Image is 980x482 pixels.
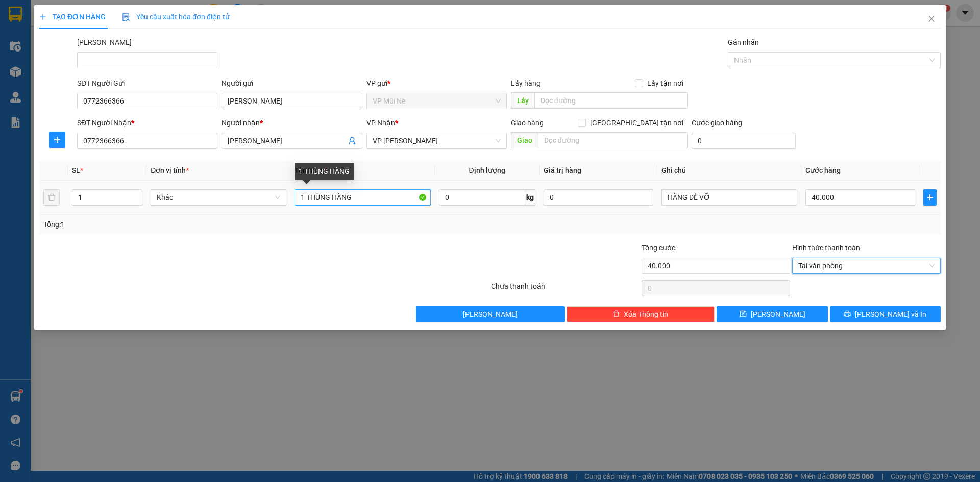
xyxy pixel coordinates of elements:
span: Tại văn phòng [798,258,935,273]
button: delete [43,189,60,206]
div: 0982567187 [9,45,90,60]
div: Chưa thanh toán [490,281,641,298]
div: SĐT Người Gửi [77,78,217,89]
span: [PERSON_NAME] và In [855,309,926,320]
label: Mã ĐH [77,38,132,46]
span: TC: [97,53,111,64]
span: Xóa Thông tin [624,309,668,320]
div: VP Mũi Né [97,9,217,21]
span: SL [72,166,80,174]
div: 1 THÙNG HÀNG [295,163,354,180]
span: [PERSON_NAME] [751,309,805,320]
span: plus [924,193,936,201]
input: Dọc đường [538,132,688,148]
span: Lấy tận nơi [643,78,688,89]
span: 65A [PERSON_NAME], [PERSON_NAME] [97,47,217,101]
span: Gửi: [9,10,24,20]
button: Close [917,5,946,34]
button: save[PERSON_NAME] [717,306,827,322]
span: [GEOGRAPHIC_DATA] tận nơi [586,117,688,129]
input: Ghi Chú [661,189,797,206]
div: Tổng: 1 [43,219,378,230]
label: Gán nhãn [728,38,759,46]
span: user-add [348,137,356,145]
th: Ghi chú [657,161,801,181]
span: Yêu cầu xuất hóa đơn điện tử [122,13,230,21]
input: Dọc đường [534,92,688,109]
span: [PERSON_NAME] [463,309,518,320]
span: Giá trị hàng [544,166,581,174]
button: plus [923,189,937,206]
span: Cước hàng [805,166,841,174]
span: Giao hàng [511,119,544,127]
div: WAIKIKI MŨI NÉ [9,33,90,45]
span: close [927,15,936,23]
span: Lấy hàng [511,79,541,87]
input: Cước giao hàng [692,133,796,149]
span: Khác [157,190,280,205]
div: 0988330090 [97,33,217,47]
span: printer [844,310,851,318]
span: Lấy [511,92,534,109]
span: save [740,310,747,318]
div: Người gửi [222,78,362,89]
span: Đơn vị tính [151,166,189,174]
div: CHỊ TÚ [97,21,217,33]
button: deleteXóa Thông tin [567,306,715,322]
span: Nhận: [97,10,122,20]
button: printer[PERSON_NAME] và In [830,306,941,322]
input: Mã ĐH [77,52,217,68]
label: Hình thức thanh toán [792,244,860,252]
button: [PERSON_NAME] [416,306,565,322]
div: VP gửi [366,78,507,89]
span: delete [612,310,620,318]
span: VP Mũi Né [373,93,501,109]
span: plus [39,13,46,20]
span: Giao [511,132,538,148]
span: kg [525,189,535,206]
span: Tổng cước [642,244,675,252]
span: TẠO ĐƠN HÀNG [39,13,106,21]
span: Định lượng [469,166,505,174]
label: Cước giao hàng [692,119,742,127]
img: icon [122,13,130,21]
span: VP Nhận [366,119,395,127]
button: plus [49,132,65,148]
span: plus [50,136,65,144]
input: VD: Bàn, Ghế [295,189,430,206]
div: VP [PERSON_NAME] [9,9,90,33]
div: Người nhận [222,117,362,129]
span: VP Phạm Ngũ Lão [373,133,501,148]
div: SĐT Người Nhận [77,117,217,129]
input: 0 [544,189,653,206]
